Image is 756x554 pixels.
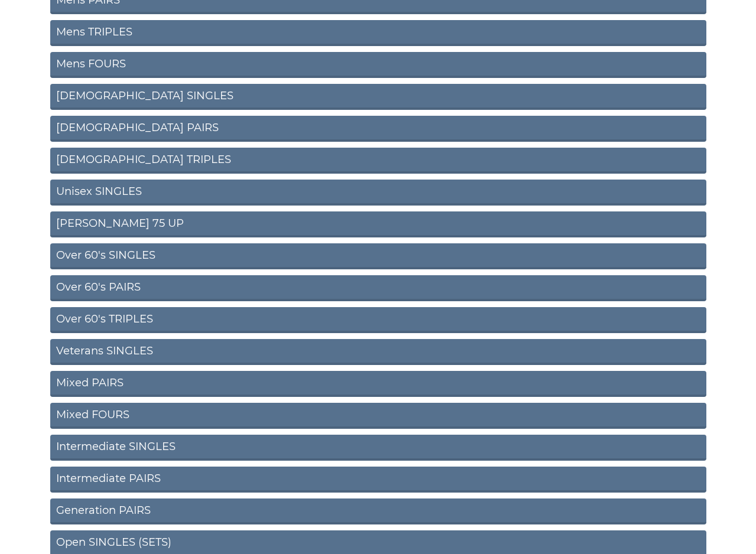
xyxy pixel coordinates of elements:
a: Unisex SINGLES [50,180,706,206]
a: Generation PAIRS [50,498,706,524]
a: Mens FOURS [50,52,706,78]
a: [PERSON_NAME] 75 UP [50,211,706,237]
a: [DEMOGRAPHIC_DATA] TRIPLES [50,148,706,174]
a: [DEMOGRAPHIC_DATA] PAIRS [50,116,706,142]
a: Mixed FOURS [50,403,706,429]
a: Veterans SINGLES [50,339,706,365]
a: Mens TRIPLES [50,20,706,46]
a: Intermediate SINGLES [50,435,706,461]
a: Mixed PAIRS [50,371,706,397]
a: Intermediate PAIRS [50,467,706,493]
a: Over 60's PAIRS [50,275,706,301]
a: [DEMOGRAPHIC_DATA] SINGLES [50,84,706,110]
a: Over 60's TRIPLES [50,307,706,333]
a: Over 60's SINGLES [50,243,706,269]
